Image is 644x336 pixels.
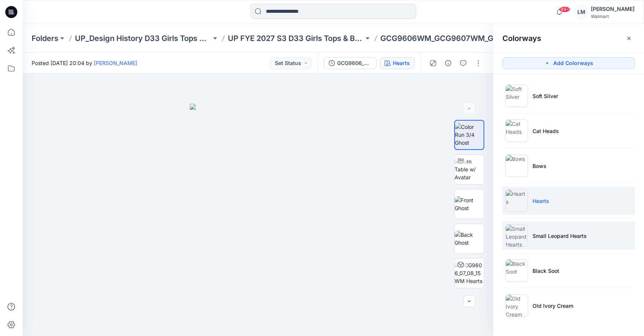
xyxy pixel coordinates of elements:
a: UP FYE 2027 S3 D33 Girls Tops & Bottoms Design History [228,33,364,44]
img: Front Ghost [455,196,484,212]
img: Turn Table w/ Avatar [455,157,484,181]
div: Hearts [393,59,410,67]
p: Old Ivory Cream [533,302,573,310]
div: Walmart [591,14,635,19]
img: Black Soot [505,259,528,282]
img: Small Leopard Hearts [505,224,528,247]
p: Hearts [533,197,549,205]
div: GCG9606_07_08_15WM [337,59,372,67]
img: Bows [505,154,528,177]
div: [PERSON_NAME] [591,5,635,14]
p: Black Soot [533,267,559,275]
button: Details [442,57,454,69]
img: Soft Silver [505,85,528,107]
img: Old Ivory Cream [505,294,528,317]
button: Add Colorways [502,57,635,69]
img: Color Run 3/4 Ghost [455,123,484,147]
img: GCG9606_07_08_15WM Hearts [455,261,484,285]
p: Cat Heads [533,127,559,135]
p: GCG9606WM_GCG9607WM_GCG9608WM_GCG9615WM_GCG9617WM [380,33,517,44]
img: Cat Heads [505,120,528,142]
button: GCG9606_07_08_15WM [324,57,377,69]
div: LM [574,5,588,19]
button: Hearts [380,57,415,69]
h2: Colorways [502,34,541,43]
span: Posted [DATE] 20:04 by [32,59,137,67]
p: Small Leopard Hearts [533,232,587,240]
p: Soft Silver [533,92,558,100]
a: [PERSON_NAME] [94,60,137,66]
img: eyJhbGciOiJIUzI1NiIsImtpZCI6IjAiLCJzbHQiOiJzZXMiLCJ0eXAiOiJKV1QifQ.eyJkYXRhIjp7InR5cGUiOiJzdG9yYW... [190,104,326,336]
span: 99+ [559,6,570,12]
img: Back Ghost [455,231,484,247]
img: Hearts [505,189,528,212]
a: Folders [32,33,58,44]
a: UP_Design History D33 Girls Tops & Bottoms [75,33,211,44]
p: Bows [533,162,546,170]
